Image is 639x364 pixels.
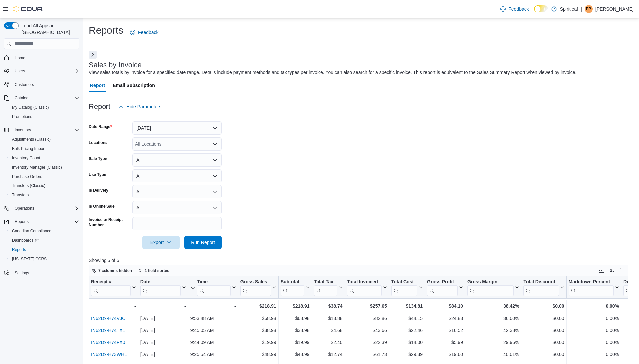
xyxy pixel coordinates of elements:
div: 0.00% [569,338,619,346]
button: Total Discount [523,279,564,296]
span: Run Report [191,239,215,246]
label: Use Type [89,172,106,177]
div: [DATE] [140,314,186,322]
button: Inventory Count [7,153,82,163]
div: Total Tax [314,279,337,296]
a: [US_STATE] CCRS [9,255,49,263]
label: Locations [89,140,107,145]
button: Export [142,236,180,249]
button: Reports [7,245,82,254]
div: $2.40 [314,338,343,346]
button: 1 field sorted [135,267,172,275]
label: Is Delivery [89,188,108,193]
div: Gross Margin [467,279,514,296]
a: Transfers [9,191,31,199]
div: Gross Sales [240,279,271,296]
button: Total Cost [391,279,423,296]
div: Markdown Percent [569,279,614,285]
div: Subtotal [281,279,304,296]
h3: Sales by Invoice [89,61,142,69]
button: [US_STATE] CCRS [7,254,82,264]
span: Promotions [9,113,79,121]
button: Next [89,51,97,59]
div: Total Discount [523,279,559,285]
span: Transfers [9,191,79,199]
a: Home [12,54,28,62]
label: Date Range [89,124,112,129]
span: Adjustments (Classic) [9,135,79,143]
a: Inventory Manager (Classic) [9,163,65,171]
a: Transfers (Classic) [9,182,48,190]
div: $22.46 [391,326,423,334]
span: Promotions [12,114,32,119]
a: Bulk Pricing Import [9,145,48,153]
span: Home [15,55,25,61]
button: Inventory [12,126,34,134]
span: Purchase Orders [12,174,42,179]
button: Bulk Pricing Import [7,144,82,153]
span: Dashboards [9,236,79,244]
a: Canadian Compliance [9,227,54,235]
span: Bulk Pricing Import [9,145,79,153]
div: 0.00% [569,314,619,322]
button: Gross Margin [467,279,519,296]
span: Hide Parameters [126,103,161,110]
div: Gross Profit [427,279,458,285]
div: - [140,302,186,310]
span: Inventory Count [9,154,79,162]
div: Date [140,279,181,296]
button: Inventory [1,125,82,135]
div: $24.83 [427,314,463,322]
div: Total Invoiced [347,279,382,285]
div: 38.42% [467,302,519,310]
a: Dashboards [7,236,82,245]
a: Reports [9,246,29,254]
span: Bulk Pricing Import [12,146,46,151]
button: Catalog [12,94,31,102]
div: $44.15 [391,314,423,322]
div: $19.60 [427,350,463,358]
div: $218.91 [281,302,310,310]
span: Adjustments (Classic) [12,137,51,142]
button: Operations [1,204,82,213]
span: Inventory [15,127,31,133]
div: $48.99 [281,350,310,358]
span: 1 field sorted [145,268,170,273]
button: All [132,153,222,167]
button: All [132,185,222,198]
a: Feedback [127,26,161,39]
span: Canadian Compliance [9,227,79,235]
div: Total Discount [523,279,559,296]
p: | [581,5,582,13]
span: Inventory Manager (Classic) [9,163,79,171]
span: Inventory [12,126,79,134]
span: 7 columns hidden [98,268,132,273]
a: Inventory Count [9,154,43,162]
div: Total Invoiced [347,279,382,296]
a: IN62D9-H74FX0 [91,340,125,345]
button: Transfers (Classic) [7,181,82,190]
button: All [132,169,222,182]
button: Users [1,66,82,76]
h3: Report [89,103,110,111]
button: Home [1,53,82,62]
button: Reports [1,217,82,226]
a: Settings [12,269,32,277]
span: Transfers [12,192,29,198]
div: $38.74 [314,302,343,310]
span: Report [90,79,105,92]
div: $48.99 [240,350,276,358]
button: 7 columns hidden [89,267,135,275]
div: $4.68 [314,326,343,334]
div: $0.00 [523,302,564,310]
a: Promotions [9,113,35,121]
button: All [132,201,222,214]
label: Sale Type [89,156,107,161]
button: Date [140,279,186,296]
div: $0.00 [523,326,564,334]
div: $43.66 [347,326,387,334]
button: Settings [1,268,82,277]
div: $14.00 [391,338,423,346]
button: Inventory Manager (Classic) [7,163,82,172]
button: Enter fullscreen [619,267,627,275]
